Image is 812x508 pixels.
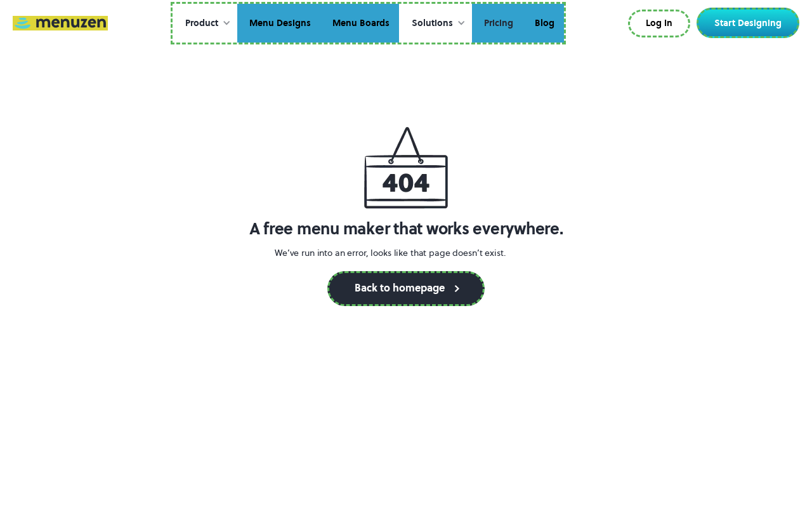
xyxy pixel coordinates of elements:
[249,248,532,259] p: We’ve run into an error, looks like that page doesn’t exist.
[185,17,218,30] div: Product
[327,271,485,306] a: Back to homepage
[237,4,320,43] a: Menu Designs
[173,4,237,43] div: Product
[523,4,564,43] a: Blog
[399,4,472,43] div: Solutions
[320,4,399,43] a: Menu Boards
[697,8,799,38] a: Start Designing
[249,220,563,238] h1: A free menu maker that works everywhere.
[472,4,523,43] a: Pricing
[412,17,453,30] div: Solutions
[628,10,690,37] a: Log In
[355,283,445,293] div: Back to homepage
